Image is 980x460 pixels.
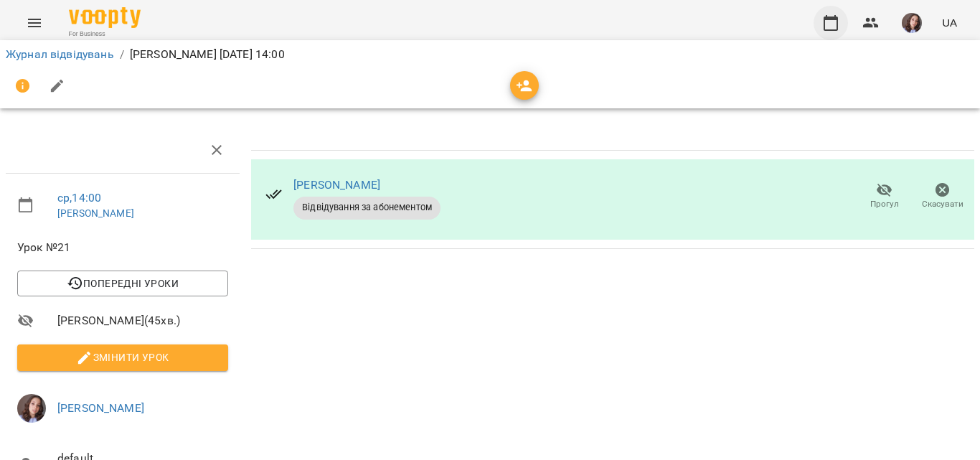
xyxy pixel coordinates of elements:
[57,207,134,219] a: [PERSON_NAME]
[17,6,52,40] button: Menu
[29,349,217,366] span: Змінити урок
[293,201,440,214] span: Відвідування за абонементом
[936,9,963,36] button: UA
[29,275,217,292] span: Попередні уроки
[17,344,228,370] button: Змінити урок
[120,46,124,63] li: /
[69,7,141,28] img: Voopty Logo
[17,271,228,296] button: Попередні уроки
[69,29,141,39] span: For Business
[6,47,114,61] a: Журнал відвідувань
[922,198,963,210] span: Скасувати
[855,177,913,217] button: Прогул
[293,178,380,192] a: [PERSON_NAME]
[902,13,922,33] img: 8e6d9769290247367f0f90eeedd3a5ee.jpg
[57,401,144,415] a: [PERSON_NAME]
[913,177,971,217] button: Скасувати
[57,191,101,205] a: ср , 14:00
[870,198,899,210] span: Прогул
[942,15,957,30] span: UA
[17,239,228,256] span: Урок №21
[6,46,974,63] nav: breadcrumb
[57,312,228,329] span: [PERSON_NAME] ( 45 хв. )
[130,46,285,63] p: [PERSON_NAME] [DATE] 14:00
[17,394,46,423] img: 8e6d9769290247367f0f90eeedd3a5ee.jpg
